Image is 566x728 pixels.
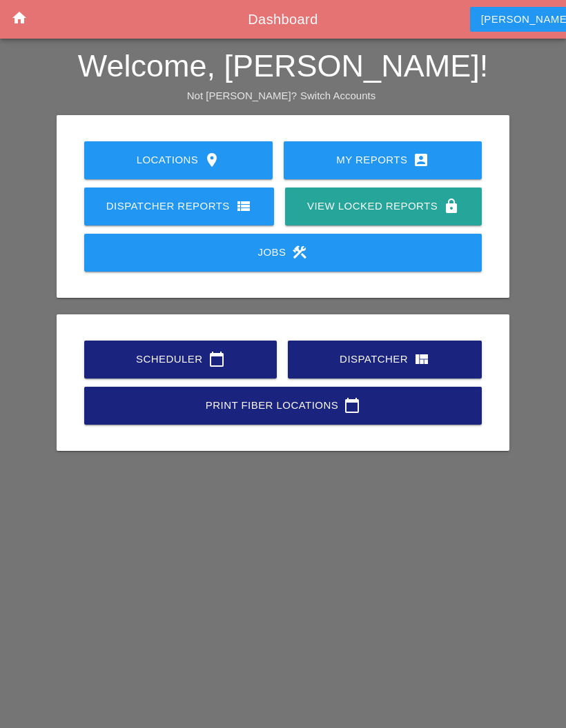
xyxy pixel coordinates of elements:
div: View Locked Reports [307,198,460,214]
i: view_quilt [413,351,430,367]
i: account_box [413,152,429,168]
i: home [11,10,28,26]
a: Locations [84,141,273,179]
a: View Locked Reports [285,188,482,225]
i: construction [291,244,308,261]
a: Dispatcher Reports [84,188,274,225]
div: Scheduler [106,351,255,367]
span: Dashboard [248,12,318,27]
a: Print Fiber Locations [84,387,482,425]
a: Dispatcher [288,341,482,378]
a: Switch Accounts [300,90,375,101]
div: My Reports [306,152,460,168]
div: Dispatcher [310,351,460,367]
div: Locations [106,152,251,168]
i: calendar_today [344,397,360,414]
span: Not [PERSON_NAME]? [187,90,297,101]
i: location_on [204,152,220,168]
div: Dispatcher Reports [106,198,252,214]
a: Jobs [84,234,482,272]
a: Scheduler [84,341,277,378]
i: view_list [235,198,252,214]
div: Jobs [106,244,460,261]
div: Print Fiber Locations [106,397,460,414]
a: My Reports [284,141,482,179]
i: calendar_today [208,351,225,367]
i: lock [443,198,460,214]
